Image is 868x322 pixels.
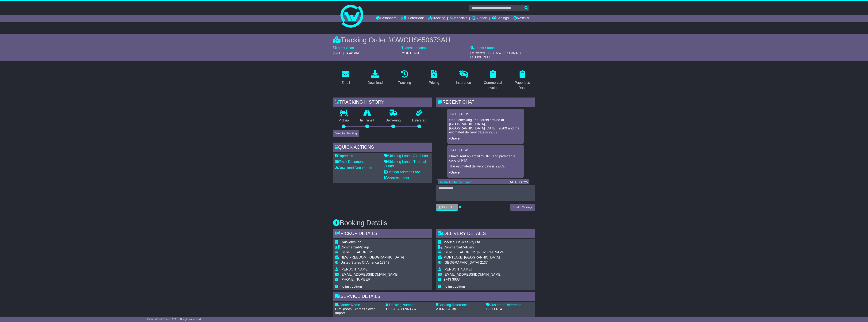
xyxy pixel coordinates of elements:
span: no instructions [444,285,466,288]
a: Dashboard [376,15,397,22]
a: Settings [492,15,509,22]
div: Download [367,80,383,85]
a: Reseller [513,15,529,22]
span: 2137 [480,261,488,264]
p: The estimated delivery date is 29/09. [449,164,522,169]
span: 9743 3888 [444,278,460,281]
div: Email [341,80,350,85]
span: [PHONE_NUMBER] [340,278,371,281]
a: Tracking [428,15,445,22]
div: Pickup [340,245,404,250]
span: United States Of America [340,261,379,264]
p: Pickup [333,118,355,123]
a: Quote/Book [401,15,424,22]
span: [PERSON_NAME] [444,267,472,271]
div: Service Details [333,292,535,302]
a: Support [472,15,487,22]
div: Commercial Invoice [482,80,503,90]
p: -Grace [449,171,522,175]
a: Shipping Label - A4 printer [384,154,428,158]
span: Commercial [444,245,462,249]
div: NEW FREEDOM, [GEOGRAPHIC_DATA] [340,255,404,260]
p: Upon checking, the parcel arrived at [GEOGRAPHIC_DATA], [GEOGRAPHIC_DATA] [DATE], 26/09 and the e... [449,118,522,134]
span: [EMAIL_ADDRESS][DOMAIN_NAME] [444,273,501,276]
span: MORTLAKE [401,51,420,55]
a: Email [339,69,352,87]
a: Paperless Docs [509,69,535,92]
div: Quick Actions [333,143,432,153]
a: Original Address Label [384,170,421,174]
div: Tracking Number [386,303,432,307]
label: Latest Scan [333,46,354,50]
label: Latest Location [401,46,427,50]
div: Insurance [456,80,471,85]
label: Latest Status [470,46,495,50]
p: -Grace [449,136,522,141]
span: no instructions [340,285,363,288]
a: Download Documents [335,166,372,170]
a: Download [365,69,385,87]
a: Shipping Label - Thermal printer [384,160,426,168]
p: Delivered [406,118,432,123]
div: [DATE] 08:25 [508,180,528,185]
div: Booking Reference [436,303,482,307]
span: [EMAIL_ADDRESS][DOMAIN_NAME] [340,273,398,276]
span: OWCUS650673AU [392,36,450,44]
div: Pickup Details [333,229,432,239]
div: MORTLAKE, [GEOGRAPHIC_DATA] [444,255,505,260]
div: Tracking history [333,98,432,108]
p: I have sent an email to UPS and provided a copy of FTA. [449,154,522,163]
button: View Full Tracking [333,130,359,137]
span: © One World Courier 2025. All rights reserved. [147,318,202,321]
div: Tracking [398,80,411,85]
div: Paperless Docs [512,80,533,90]
div: Delivery [444,245,505,250]
div: Delivery Details [436,229,535,239]
span: 17349 [380,261,389,264]
span: [PERSON_NAME] [340,267,369,271]
a: Paperless [335,154,353,158]
a: Address Label [384,176,409,180]
div: UPS (new) Express Saver Import [335,307,382,315]
span: Delivered - 1Z30A5738696363736: DELIVERED [470,51,524,59]
p: Delivering [380,118,406,123]
h3: Booking Details [333,219,535,227]
div: Customer Reference [486,303,533,307]
span: Commercial [340,245,359,249]
a: Financials [450,15,467,22]
div: [STREET_ADDRESS][PERSON_NAME] [444,250,505,255]
div: [DATE] 18:19 [449,112,522,116]
span: Oakworks Inc [340,240,361,244]
span: [DATE] 04:48 AM [333,51,359,55]
div: [STREET_ADDRESS] [340,250,404,255]
div: [DATE] 16:43 [449,148,522,152]
a: Email Documents [335,160,365,164]
span: [GEOGRAPHIC_DATA] [444,261,479,264]
a: Tracking [396,69,413,87]
div: 1Z30A5738696363736 [386,307,432,311]
div: 29XN03AC8F1 [436,307,482,311]
div: S00006141 [486,307,533,311]
div: Pricing [429,80,439,85]
a: Insurance [453,69,473,87]
div: RECENT CHAT [436,98,535,108]
a: Commercial Invoice [480,69,506,92]
a: To Be Collected Team [439,180,473,184]
div: Tracking Order # [333,36,535,44]
a: Pricing [426,69,442,87]
span: Medical Devices Pty Ltd [444,240,480,244]
button: Send a Message [510,204,535,211]
p: In Transit [355,118,380,123]
div: Carrier Name [335,303,382,307]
